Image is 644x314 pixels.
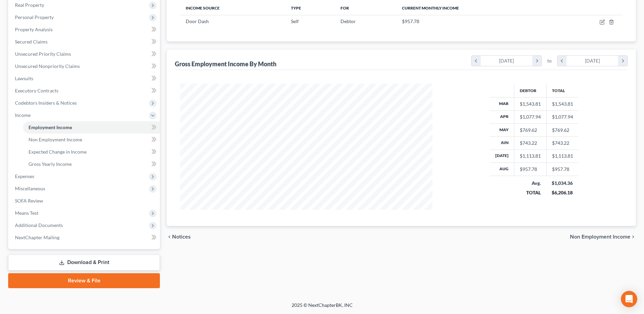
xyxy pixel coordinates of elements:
span: Current Monthly Income [402,5,459,11]
div: [DATE] [481,56,533,66]
td: $1,077.94 [546,110,578,123]
button: chevron_left Notices [167,234,191,240]
i: chevron_left [472,56,481,66]
span: Expenses [15,173,34,179]
a: Download & Print [8,255,160,271]
div: [DATE] [567,56,619,66]
a: Executory Contracts [10,85,160,97]
span: Real Property [15,2,44,8]
td: $1,113.81 [546,150,578,162]
span: Gross Yearly Income [29,161,72,167]
span: Income Source [186,5,220,11]
a: Gross Yearly Income [23,158,160,170]
div: $769.62 [520,127,541,134]
th: Apr [490,110,514,123]
a: Secured Claims [10,36,160,48]
a: Employment Income [23,121,160,134]
span: Unsecured Nonpriority Claims [15,63,80,69]
span: Self [291,18,299,24]
i: chevron_left [167,234,172,240]
td: $743.22 [546,137,578,150]
div: $1,543.81 [520,101,541,107]
div: 2025 © NextChapterBK, INC [129,302,516,314]
i: chevron_right [532,56,541,66]
span: Non Employment Income [570,234,630,240]
div: $1,077.94 [520,114,541,120]
a: NextChapter Mailing [10,231,160,244]
div: Gross Employment Income By Month [175,60,276,68]
div: Avg. [519,180,541,187]
span: Non Employment Income [29,137,82,142]
th: Debtor [514,84,546,97]
div: $743.22 [520,140,541,146]
a: Non Employment Income [23,134,160,146]
span: Employment Income [29,124,72,130]
span: Door Dash [186,18,209,24]
span: NextChapter Mailing [15,234,59,240]
a: SOFA Review [10,195,160,207]
span: For [341,5,349,11]
div: $6,206.18 [552,189,573,196]
span: $957.78 [402,18,419,24]
a: Expected Change in Income [23,146,160,158]
span: Means Test [15,210,38,216]
i: chevron_left [557,56,567,66]
td: $1,543.81 [546,98,578,110]
span: Property Analysis [15,27,53,32]
span: Personal Property [15,14,54,20]
button: Non Employment Income chevron_right [570,234,636,240]
td: $769.62 [546,123,578,136]
div: $1,034.36 [552,180,573,187]
div: $957.78 [520,166,541,173]
span: Miscellaneous [15,186,45,191]
span: Expected Change in Income [29,149,87,155]
span: Lawsuits [15,75,33,81]
th: May [490,123,514,136]
div: Open Intercom Messenger [621,291,637,307]
th: Aug [490,163,514,176]
div: $1,113.81 [520,153,541,159]
a: Review & File [8,273,160,288]
span: Codebtors Insiders & Notices [15,100,77,106]
i: chevron_right [618,56,627,66]
a: Unsecured Priority Claims [10,48,160,60]
th: Jun [490,137,514,150]
th: Mar [490,98,514,110]
a: Lawsuits [10,72,160,85]
th: Total [546,84,578,97]
span: Unsecured Priority Claims [15,51,71,57]
span: Debtor [341,18,356,24]
div: TOTAL [519,189,541,196]
span: Additional Documents [15,222,63,228]
td: $957.78 [546,163,578,176]
span: to [547,57,552,64]
a: Property Analysis [10,23,160,36]
i: chevron_right [630,234,636,240]
th: [DATE] [490,150,514,162]
span: Income [15,112,31,118]
a: Unsecured Nonpriority Claims [10,60,160,72]
span: Secured Claims [15,39,48,45]
span: SOFA Review [15,198,43,204]
span: Executory Contracts [15,88,58,93]
span: Type [291,5,301,11]
span: Notices [172,234,191,240]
